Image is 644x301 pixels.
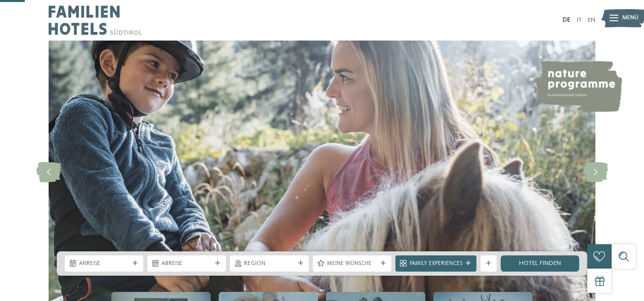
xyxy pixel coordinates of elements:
[162,260,212,268] span: Abreise
[327,260,377,268] span: Meine Wünsche
[622,14,638,22] span: Menü
[410,260,462,268] span: Family Experiences
[533,61,622,112] img: nature programme by Familienhotels Südtirol
[562,17,571,23] a: DE
[577,17,582,23] a: IT
[79,260,129,268] span: Anreise
[244,260,294,268] span: Region
[588,17,595,23] a: EN
[501,255,579,272] a: Hotel finden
